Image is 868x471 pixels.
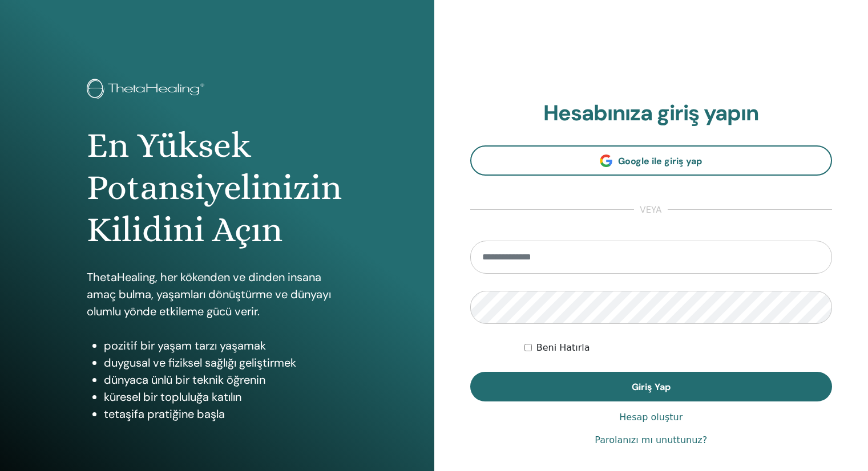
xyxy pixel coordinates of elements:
span: Giriş Yap [632,381,671,393]
a: Google ile giriş yap [470,145,833,176]
li: tetaşifa pratiğine başla [104,405,348,423]
a: Hesap oluştur [619,411,683,424]
li: küresel bir topluluğa katılın [104,388,348,405]
li: pozitif bir yaşam tarzı yaşamak [104,337,348,354]
label: Beni Hatırla [536,341,590,355]
h1: En Yüksek Potansiyelinizin Kilidini Açın [87,124,348,251]
p: ThetaHealing, her kökenden ve dinden insana amaç bulma, yaşamları dönüştürme ve dünyayı olumlu yö... [87,269,348,320]
li: dünyaca ünlü bir teknik öğrenin [104,371,348,388]
span: Google ile giriş yap [618,155,702,167]
h2: Hesabınıza giriş yapın [470,100,833,127]
button: Giriş Yap [470,372,833,401]
li: duygusal ve fiziksel sağlığı geliştirmek [104,354,348,371]
div: Keep me authenticated indefinitely or until I manually logout [524,341,832,355]
a: Parolanızı mı unuttunuz? [595,433,707,447]
span: veya [634,203,668,217]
